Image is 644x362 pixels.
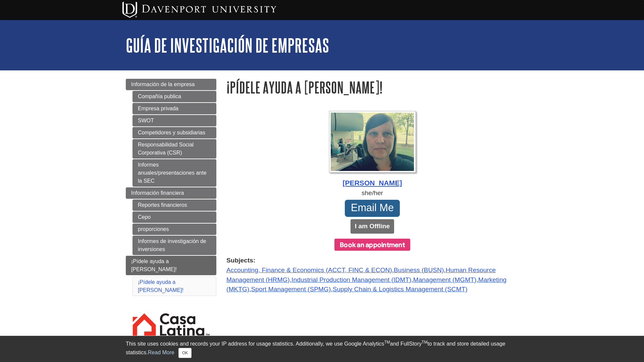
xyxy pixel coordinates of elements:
a: Guía de investigación de empresas [126,35,329,56]
span: Información financiera [131,190,184,196]
a: Información de la empresa [126,79,216,90]
a: Accounting, Finance & Economics (ACCT, FINC & ECON) [226,266,392,274]
a: Informes de investigación de inversiones [132,236,216,255]
a: Email Me [345,200,400,217]
div: she/her [226,188,518,198]
a: Read More [148,350,174,355]
a: Profile Photo [PERSON_NAME] [226,111,518,188]
a: SWOT [132,115,216,126]
h1: ¡Pídele ayuda a [PERSON_NAME]! [226,79,518,96]
a: Industrial Production Management (IDMT) [291,276,411,283]
sup: TM [384,340,390,345]
a: Competidores y subsidiarias [132,127,216,138]
div: This site uses cookies and records your IP address for usage statistics. Additionally, we use Goo... [126,340,518,358]
div: [PERSON_NAME] [226,178,518,188]
a: proporciones [132,224,216,235]
a: Reportes financieros [132,199,216,211]
span: ¡Pídele ayuda a [PERSON_NAME]! [131,258,177,272]
button: Book an appointment [334,239,410,251]
img: Profile Photo [329,111,416,173]
a: Informes anuales/presentaciones ante la SEC [132,159,216,187]
a: Management (MGMT) [413,276,477,283]
img: Davenport University [122,2,276,18]
a: Human Resource Management (HRMG) [226,266,496,283]
span: Información de la empresa [131,81,195,87]
a: Compañía publica [132,91,216,102]
a: Sport Management (SPMG) [251,286,331,293]
div: , , , , , , , [226,256,518,294]
button: I am Offline [351,219,394,234]
a: Business (BUSN) [394,266,444,274]
button: Close [178,348,192,358]
a: Responsabilidad Social Corporativa (CSR) [132,139,216,159]
strong: Subjects: [226,256,518,265]
b: I am Offline [355,223,390,230]
a: Cepo [132,212,216,223]
a: ¡Pídele ayuda a [PERSON_NAME]! [126,256,216,275]
a: Supply Chain & Logistics Management (SCMT) [333,286,468,293]
a: Empresa privada [132,103,216,114]
a: Información financiera [126,187,216,199]
div: Guide Page Menu [126,79,216,359]
sup: TM [422,340,427,345]
a: ¡Pídele ayuda a [PERSON_NAME]! [138,279,183,293]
